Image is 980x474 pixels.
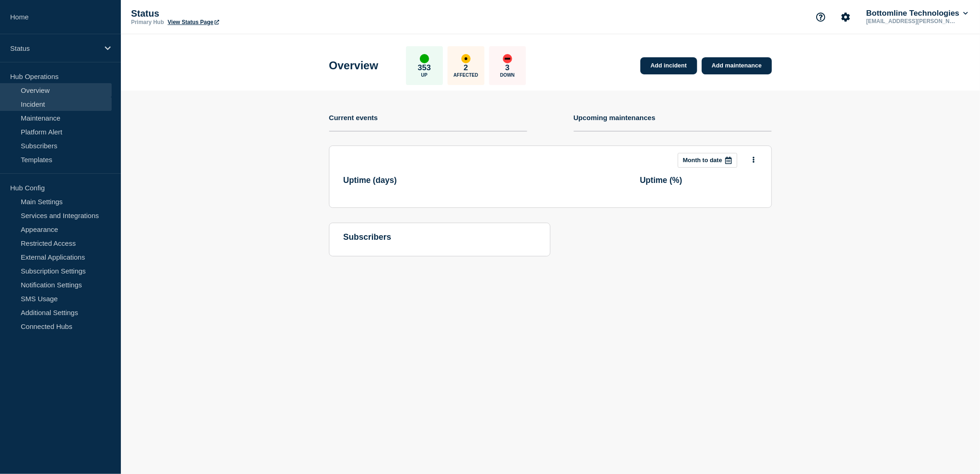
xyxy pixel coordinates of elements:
[421,73,428,78] p: Up
[420,54,429,63] div: up
[329,59,378,72] h1: Overview
[418,63,431,73] p: 353
[640,176,758,185] h3: Uptime ( % )
[131,19,164,25] p: Primary Hub
[503,54,512,63] div: down
[343,176,461,185] h3: Uptime ( days )
[343,232,536,242] h4: subscribers
[464,63,468,73] p: 2
[836,7,855,27] button: Account settings
[640,57,697,74] a: Add incident
[500,73,515,78] p: Down
[683,157,722,164] p: Month to date
[454,73,478,78] p: Affected
[865,9,970,18] button: Bottomline Technologies
[167,19,219,25] a: View Status Page
[574,114,656,122] h4: Upcoming maintenances
[811,7,831,27] button: Support
[329,114,378,122] h4: Current events
[131,8,316,19] p: Status
[505,63,509,73] p: 3
[865,18,961,24] p: [EMAIL_ADDRESS][PERSON_NAME][DOMAIN_NAME]
[10,44,99,52] p: Status
[678,153,737,168] button: Month to date
[461,54,471,63] div: affected
[702,57,772,74] a: Add maintenance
